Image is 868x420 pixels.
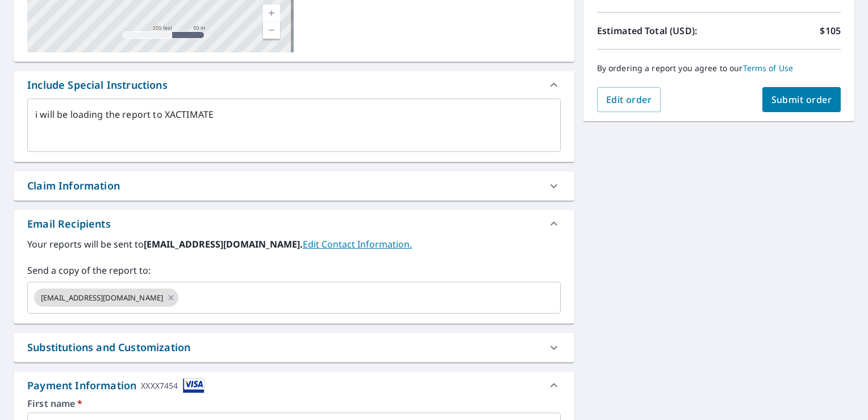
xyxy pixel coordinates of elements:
p: Estimated Total (USD): [597,24,719,38]
span: [EMAIL_ADDRESS][DOMAIN_NAME] [34,293,170,303]
div: Claim Information [27,178,120,193]
div: XXXX7454 [141,378,178,393]
div: Payment Information [27,378,205,393]
div: Include Special Instructions [27,77,168,93]
label: Your reports will be sent to [27,237,561,251]
a: EditContactInfo [303,238,412,250]
a: Terms of Use [743,63,794,73]
label: Send a copy of the report to: [27,263,561,277]
div: [EMAIL_ADDRESS][DOMAIN_NAME] [34,289,178,307]
div: Email Recipients [27,216,111,232]
button: Submit order [762,87,841,112]
textarea: i will be loading the report to XACTIMATE [35,109,553,142]
div: Email Recipients [14,210,574,237]
button: Edit order [597,87,661,112]
label: First name [27,399,561,408]
div: Claim Information [14,171,574,200]
a: Current Level 17, Zoom Out [263,22,280,39]
img: cardImage [183,378,205,393]
p: By ordering a report you agree to our [597,63,841,73]
b: [EMAIL_ADDRESS][DOMAIN_NAME]. [144,238,303,250]
p: $105 [820,24,841,38]
div: Include Special Instructions [14,71,574,98]
span: Edit order [606,93,652,106]
div: Payment InformationXXXX7454cardImage [14,372,574,399]
span: Submit order [771,93,832,106]
div: Substitutions and Customization [14,333,574,362]
div: Substitutions and Customization [27,340,190,355]
a: Current Level 17, Zoom In [263,5,280,22]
